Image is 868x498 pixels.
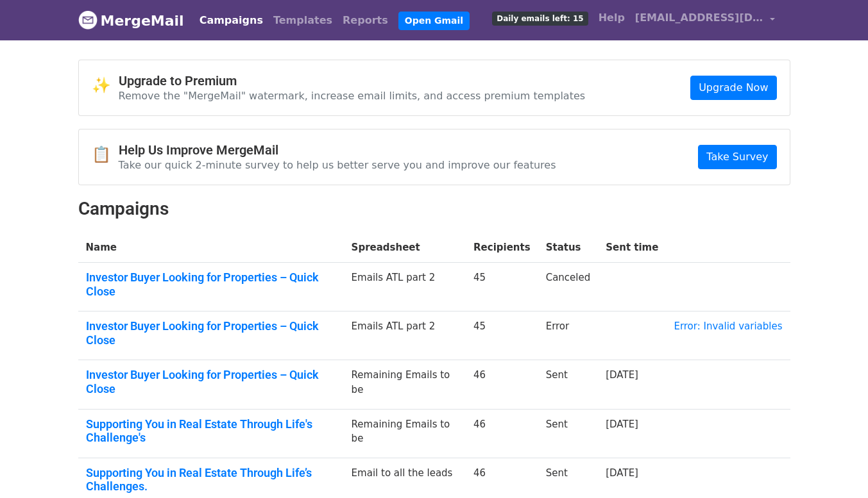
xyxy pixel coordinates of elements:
[78,233,344,263] th: Name
[538,409,599,458] td: Sent
[690,76,776,100] a: Upgrade Now
[466,360,538,409] td: 46
[598,233,666,263] th: Sent time
[119,158,556,172] p: Take our quick 2-minute survey to help us better serve you and improve our features
[337,8,393,33] a: Reports
[344,233,466,263] th: Spreadsheet
[86,466,336,494] a: Supporting You in Real Estate Through Life’s Challenges.
[78,198,790,220] h2: Campaigns
[466,233,538,263] th: Recipients
[538,233,599,263] th: Status
[466,263,538,311] td: 45
[674,320,782,332] a: Error: Invalid variables
[86,319,336,347] a: Investor Buyer Looking for Properties – Quick Close
[606,467,638,479] a: [DATE]
[194,8,268,33] a: Campaigns
[92,76,119,95] span: ✨
[86,368,336,395] a: Investor Buyer Looking for Properties – Quick Close
[487,5,593,31] a: Daily emails left: 15
[466,311,538,360] td: 45
[398,12,470,30] a: Open Gmail
[538,311,599,360] td: Error
[538,263,599,311] td: Canceled
[86,270,336,298] a: Investor Buyer Looking for Properties – Quick Close
[92,145,119,164] span: 📋
[86,417,336,445] a: Supporting You in Real Estate Through Life's Challenge's
[492,12,588,26] span: Daily emails left: 15
[593,5,630,31] a: Help
[119,89,586,103] p: Remove the "MergeMail" watermark, increase email limits, and access premium templates
[119,73,586,88] h4: Upgrade to Premium
[78,7,184,34] a: MergeMail
[78,10,98,29] img: MergeMail logo
[630,5,780,35] a: [EMAIL_ADDRESS][DOMAIN_NAME]
[606,369,638,381] a: [DATE]
[466,409,538,458] td: 46
[698,145,776,169] a: Take Survey
[606,419,638,430] a: [DATE]
[538,360,599,409] td: Sent
[119,142,556,158] h4: Help Us Improve MergeMail
[344,409,466,458] td: Remaining Emails to be
[344,360,466,409] td: Remaining Emails to be
[635,10,763,26] span: [EMAIL_ADDRESS][DOMAIN_NAME]
[344,263,466,311] td: Emails ATL part 2
[268,8,337,33] a: Templates
[344,311,466,360] td: Emails ATL part 2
